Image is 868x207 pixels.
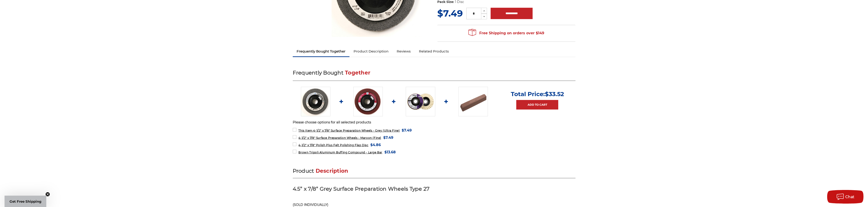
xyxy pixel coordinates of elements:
[301,87,330,116] img: Gray Surface Prep Disc
[511,90,564,98] p: Total Price:
[45,192,50,197] button: Close teaser
[827,190,863,204] button: Chat
[293,46,350,56] a: Frequently Bought Together
[516,100,558,110] a: Add to Cart
[415,46,453,56] a: Related Products
[545,90,564,98] span: $33.52
[10,199,42,204] span: Get Free Shipping
[384,149,396,155] span: $13.68
[349,46,393,56] a: Product Description
[298,129,400,132] span: 4-1/2" x 7/8" Surface Preparation Wheels - Grey (Ultra Fine)
[845,195,855,199] span: Chat
[293,168,314,174] span: Product
[370,142,381,148] span: $4.86
[316,168,348,174] span: Description
[298,151,382,154] span: Brown Tripoli Aluminum Buffing Compound - Large Bar
[5,196,46,207] div: Get Free ShippingClose teaser
[293,186,430,192] strong: 4.5” x 7/8” Grey Surface Preparation Wheels Type 27
[293,70,343,76] span: Frequently Bought
[298,129,313,132] strong: This Item:
[293,120,575,125] p: Please choose options for all selected products
[402,127,412,133] span: $7.49
[437,8,463,19] span: $7.49
[383,135,393,141] span: $7.49
[298,136,381,140] span: 4-1/2" x 7/8" Surface Preparation Wheels - Maroon (Fine)
[298,143,368,147] span: 4-1/2" x 7/8" Polish Plus Felt Polishing Flap Disc
[293,203,328,207] strong: (SOLD INDIVIDUALLY)
[345,70,370,76] span: Together
[393,46,415,56] a: Reviews
[468,29,544,38] span: Free Shipping on orders over $149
